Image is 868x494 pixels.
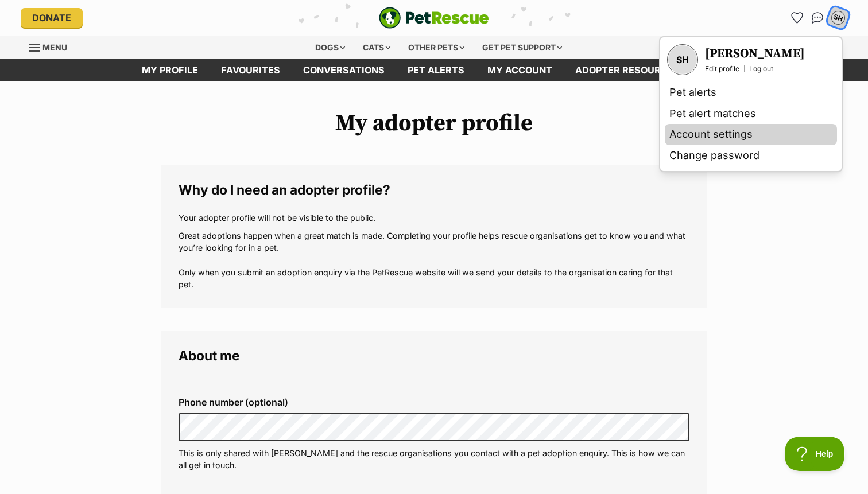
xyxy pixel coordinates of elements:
a: Your profile [667,44,698,75]
a: Adopter resources [564,59,691,81]
div: SH [831,10,846,25]
div: Cats [355,36,398,59]
p: Your adopter profile will not be visible to the public. [179,212,689,224]
div: Other pets [400,36,472,59]
iframe: Help Scout Beacon - Open [785,437,845,471]
a: My profile [130,59,210,81]
a: Favourites [788,9,806,27]
span: Menu [42,42,67,52]
legend: About me [179,348,689,363]
a: Change password [665,145,837,166]
a: Edit profile [705,64,739,73]
div: Dogs [307,36,353,59]
a: Pet alerts [665,82,837,103]
a: Account settings [665,124,837,145]
a: Log out [749,64,773,73]
div: SH [668,45,697,74]
fieldset: Why do I need an adopter profile? [161,165,707,308]
a: Pet alerts [396,59,476,81]
a: Pet alert matches [665,103,837,125]
ul: Account quick links [788,9,847,27]
a: PetRescue [379,7,489,29]
p: Great adoptions happen when a great match is made. Completing your profile helps rescue organisat... [179,230,689,291]
img: logo-e224e6f780fb5917bec1dbf3a21bbac754714ae5b6737aabdf751b685950b380.svg [379,7,489,29]
div: Get pet support [474,36,570,59]
img: chat-41dd97257d64d25036548639549fe6c8038ab92f7586957e7f3b1b290dea8141.svg [812,12,824,24]
h3: [PERSON_NAME] [705,46,805,62]
a: conversations [292,59,396,81]
a: Menu [29,36,75,57]
a: Your profile [705,46,805,62]
a: Favourites [210,59,292,81]
p: This is only shared with [PERSON_NAME] and the rescue organisations you contact with a pet adopti... [179,447,689,472]
legend: Why do I need an adopter profile? [179,182,689,197]
a: Conversations [808,9,827,27]
a: My account [476,59,564,81]
a: Donate [21,8,83,28]
h1: My adopter profile [161,110,707,137]
button: My account [826,6,850,29]
label: Phone number (optional) [179,397,689,407]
